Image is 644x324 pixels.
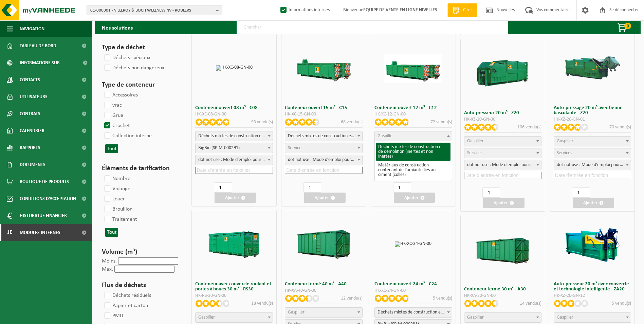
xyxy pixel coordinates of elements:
[95,21,140,34] h2: Nos solutions
[195,105,273,110] h3: Conteneur ouvert 08 m³ - C08
[196,131,273,141] span: gemengd bouw- en sloopafval (inert en niet inert)
[464,117,542,122] div: HK-XZ-20-GN-00
[216,65,253,71] img: HK-XC-08-GN-00
[103,301,148,311] label: Papier et carton
[225,196,239,200] font: Ajouter
[304,193,346,203] button: Ajouter
[285,112,363,117] div: HK-XC-15-GN-00
[215,193,256,203] button: Ajouter
[20,88,48,105] span: Utilisateurs
[395,241,431,247] img: HK-XC-24-GN-00
[20,105,40,122] span: Contrats
[7,224,13,241] span: Je
[295,230,353,259] img: HK-XA-40-GN-00
[285,282,363,287] h3: Conteneur fermé 40 m³ - A40
[474,44,532,102] img: HK-XZ-20-GN-00
[214,182,232,193] input: 1
[196,155,273,165] span: dot not use : Manual voor MyVanheede
[624,23,631,29] span: 0
[20,156,45,173] span: Documents
[20,207,67,224] span: Historique financier
[467,139,484,144] span: Gaspiller
[285,105,363,110] h3: Conteneur ouvert 15 m³ - C15
[393,182,411,193] input: 1
[20,37,56,54] span: Tableau de bord
[363,7,437,13] strong: EQUIPE DE VENTE EN LIGNE NIVELLES
[251,300,273,307] p: 18 vendu(s)
[404,196,419,200] font: Ajouter
[609,124,631,131] p: 70 vendu(s)
[557,139,573,144] span: Gaspiller
[606,21,640,34] button: 0
[103,174,130,184] label: Nombre
[341,295,363,302] p: 12 vendu(s)
[195,293,273,298] div: HK-RS-30-GN-00
[196,143,273,153] span: BigBin (SP-M-000291)
[102,80,179,90] h3: Type de conteneur
[554,282,631,292] h3: Auto-presseur 20 m³ avec couvercle et technologie intelligente - ZA20
[583,201,597,205] font: Ajouter
[482,187,500,198] input: 1
[374,105,452,110] h3: Conteneur ouvert 12 m³ - C12
[205,230,263,259] img: HK-RS-30-GN-00
[464,110,542,115] h3: Auto-presseur 20 m³ - Z20
[195,131,273,141] span: gemengd bouw- en sloopafval (inert en niet inert)
[105,228,118,237] button: Tout
[554,172,631,179] input: Date d’entrée en fonction
[102,163,179,174] h3: Éléments de tarification
[103,53,150,63] label: Déchets spéciaux
[461,7,474,14] span: Citer
[195,167,273,174] input: Date d’entrée en fonction
[195,155,273,165] span: dot not use : Manual voor MyVanheede
[103,63,164,73] label: Déchets non dangereux
[103,90,138,100] label: Accessoires
[554,105,631,115] h3: Auto-pressage 20 m³ avec benne basculante - Z20
[343,7,437,13] font: Bienvenue
[195,112,273,117] div: HK-XC-08-GN-00
[195,143,273,153] span: BigBin (SP-M-000291)
[376,143,450,161] li: Déchets mixtes de construction et de démolition (inertes et non inertes)
[102,267,113,272] label: Max.
[303,182,321,193] input: 1
[554,160,631,170] span: dot not use : Manual voor MyVanheede
[467,315,484,320] span: Gaspiller
[285,131,363,141] span: gemengd bouw- en sloopafval (inert en niet inert)
[384,54,442,83] img: HK-XC-12-GN-00
[295,54,353,83] img: HK-XC-15-GN-00
[237,21,508,34] input: Chercher
[195,282,273,292] h3: Conteneur avec couvercle roulant et portes à boues 30 m³ - RS30
[612,300,631,307] p: 5 vendu(s)
[447,3,477,17] a: Citer
[464,287,542,292] h3: Conteneur fermé 30 m³ - A30
[288,310,305,315] span: Gaspiller
[433,295,452,302] p: 5 vendu(s)
[554,293,631,298] div: HK-XZ-20-GN-12
[464,160,541,170] span: dot not use : Manual voor MyVanheede
[20,173,69,190] span: Boutique de produits
[20,190,76,207] span: Conditions d’acceptation
[464,293,542,298] div: HK-XA-30-GN-00
[20,122,44,139] span: Calendrier
[103,290,151,301] label: Déchets résiduels
[103,110,123,121] label: Grue
[198,315,215,320] span: Gaspiller
[20,54,78,71] span: Informations sur l’entreprise
[467,150,482,156] span: Services
[520,300,541,307] p: 14 vendu(s)
[103,121,130,131] label: Crochet
[279,5,330,15] label: Informations internes
[464,160,542,170] span: dot not use : Manual voor MyVanheede
[483,198,525,208] button: Ajouter
[103,194,125,204] label: Louer
[378,133,394,139] span: Gaspiller
[90,5,213,16] span: 01-000001 - VILLEROY & BOCH WELLNESS NV - ROULERS
[103,204,132,214] label: Brouillon
[464,172,542,179] input: Date d’entrée en fonction
[251,119,273,126] p: 93 vendu(s)
[494,201,508,205] font: Ajouter
[103,311,123,321] label: PMD
[20,71,40,88] span: Contacts
[564,215,621,273] img: HK-XZ-20-GN-12
[341,119,363,126] p: 68 vendu(s)
[375,308,452,317] span: gemengd bouw- en sloopafval (inert en niet inert)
